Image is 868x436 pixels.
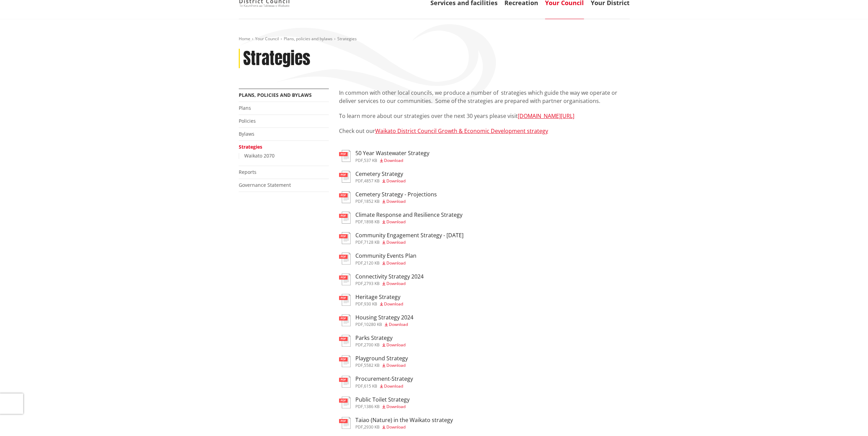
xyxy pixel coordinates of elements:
span: Download [384,157,403,163]
span: pdf [355,281,363,286]
span: Download [384,301,403,307]
a: Procurement-Strategy pdf,615 KB Download [339,376,413,388]
span: Download [386,178,406,184]
span: Download [386,404,406,409]
a: Waikato 2070 [244,152,275,159]
a: Strategies [239,144,262,150]
img: document-pdf.svg [339,232,351,244]
span: Download [389,321,408,327]
a: Home [239,36,250,42]
span: pdf [355,342,363,348]
span: 10280 KB [364,321,382,327]
a: Waikato District Council Growth & Economic Development strategy [375,127,548,135]
img: document-pdf.svg [339,417,351,429]
span: 2793 KB [364,281,380,286]
div: , [355,405,410,409]
iframe: Messenger Launcher [837,407,861,432]
span: pdf [355,424,363,430]
span: pdf [355,239,363,245]
a: Climate Response and Resilience Strategy pdf,1898 KB Download [339,212,462,224]
img: document-pdf.svg [339,191,351,203]
div: , [355,343,406,347]
span: Download [386,260,406,266]
div: , [355,302,403,306]
h1: Strategies [243,49,310,69]
img: document-pdf.svg [339,150,351,162]
span: Strategies [337,36,357,42]
span: Download [384,383,403,389]
p: In common with other local councils, we produce a number of strategies which guide the way we ope... [339,89,630,105]
a: [DOMAIN_NAME][URL] [518,112,574,120]
span: Download [386,281,406,286]
span: Download [386,424,406,430]
a: Community Events Plan pdf,2120 KB Download [339,253,416,265]
a: Cemetery Strategy pdf,4857 KB Download [339,171,406,183]
a: Connectivity Strategy 2024 pdf,2793 KB Download [339,273,424,286]
a: 50 Year Wastewater Strategy pdf,537 KB Download [339,150,429,162]
img: document-pdf.svg [339,273,351,285]
p: To learn more about our strategies over the next 30 years please visit [339,112,630,120]
h3: Community Engagement Strategy - [DATE] [355,232,464,239]
span: 2930 KB [364,424,380,430]
span: 5582 KB [364,362,380,368]
a: Policies [239,118,256,124]
span: 2120 KB [364,260,380,266]
div: , [355,179,406,183]
span: Download [386,198,406,204]
span: 1852 KB [364,198,380,204]
span: pdf [355,301,363,307]
span: pdf [355,157,363,163]
span: 930 KB [364,301,377,307]
h3: Community Events Plan [355,253,416,259]
div: , [355,363,408,367]
h3: Heritage Strategy [355,294,403,300]
span: pdf [355,362,363,368]
a: Community Engagement Strategy - [DATE] pdf,7128 KB Download [339,232,464,244]
h3: Taiao (Nature) in the Waikato strategy [355,417,453,423]
a: Heritage Strategy pdf,930 KB Download [339,294,403,306]
img: document-pdf.svg [339,314,351,326]
a: Taiao (Nature) in the Waikato strategy pdf,2930 KB Download [339,417,453,429]
span: 2700 KB [364,342,380,348]
a: Plans, policies and bylaws [239,92,312,98]
span: pdf [355,198,363,204]
h3: Climate Response and Resilience Strategy [355,212,462,218]
span: pdf [355,404,363,409]
div: , [355,425,453,429]
img: document-pdf.svg [339,376,351,388]
a: Housing Strategy 2024 pdf,10280 KB Download [339,314,413,327]
a: Playground Strategy pdf,5582 KB Download [339,355,408,367]
a: Reports [239,169,256,175]
a: Governance Statement [239,182,291,188]
img: document-pdf.svg [339,396,351,408]
a: Plans, policies and bylaws [284,36,333,42]
div: , [355,220,462,224]
span: 1386 KB [364,404,380,409]
h3: Playground Strategy [355,355,408,362]
div: , [355,322,413,327]
img: document-pdf.svg [339,212,351,224]
div: , [355,261,416,265]
a: Plans [239,105,251,111]
img: document-pdf.svg [339,294,351,306]
span: 615 KB [364,383,377,389]
h3: Public Toilet Strategy [355,396,410,403]
span: Download [386,342,406,348]
h3: 50 Year Wastewater Strategy [355,150,429,156]
span: Download [386,219,406,225]
div: , [355,384,413,388]
a: Parks Strategy pdf,2700 KB Download [339,335,406,347]
div: , [355,199,437,204]
a: Cemetery Strategy - Projections pdf,1852 KB Download [339,191,437,204]
div: , [355,282,424,286]
span: Download [386,239,406,245]
div: Check out our [339,89,630,143]
h3: Connectivity Strategy 2024 [355,273,424,280]
img: document-pdf.svg [339,355,351,367]
h3: Parks Strategy [355,335,406,341]
a: Public Toilet Strategy pdf,1386 KB Download [339,396,410,409]
span: pdf [355,321,363,327]
span: Download [386,362,406,368]
span: 537 KB [364,157,377,163]
div: , [355,240,464,244]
